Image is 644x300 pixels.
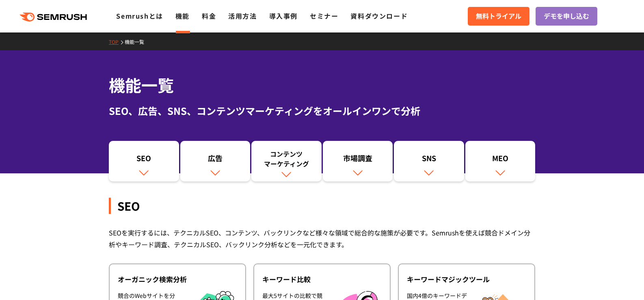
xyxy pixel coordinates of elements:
[109,73,535,97] h1: 機能一覧
[180,141,251,181] a: 広告
[323,141,393,181] a: 市場調査
[175,11,190,21] a: 機能
[269,11,298,21] a: 導入事例
[310,11,338,21] a: セミナー
[184,153,246,167] div: 広告
[251,141,322,181] a: コンテンツマーケティング
[118,274,237,284] div: オーガニック検索分析
[109,198,535,214] div: SEO
[398,153,460,167] div: SNS
[116,11,163,21] a: Semrushとは
[262,274,382,284] div: キーワード比較
[407,274,526,284] div: キーワードマジックツール
[476,11,521,22] span: 無料トライアル
[228,11,257,21] a: 活用方法
[468,7,529,26] a: 無料トライアル
[536,7,597,26] a: デモを申し込む
[350,11,408,21] a: 資料ダウンロード
[109,104,535,118] div: SEO、広告、SNS、コンテンツマーケティングをオールインワンで分析
[109,38,125,45] a: TOP
[255,149,318,168] div: コンテンツ マーケティング
[544,11,589,22] span: デモを申し込む
[394,141,464,181] a: SNS
[125,38,150,45] a: 機能一覧
[202,11,216,21] a: 料金
[109,141,179,181] a: SEO
[113,153,175,167] div: SEO
[109,227,535,250] div: SEOを実行するには、テクニカルSEO、コンテンツ、バックリンクなど様々な領域で総合的な施策が必要です。Semrushを使えば競合ドメイン分析やキーワード調査、テクニカルSEO、バックリンク分析...
[469,153,532,167] div: MEO
[327,153,389,167] div: 市場調査
[465,141,536,181] a: MEO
